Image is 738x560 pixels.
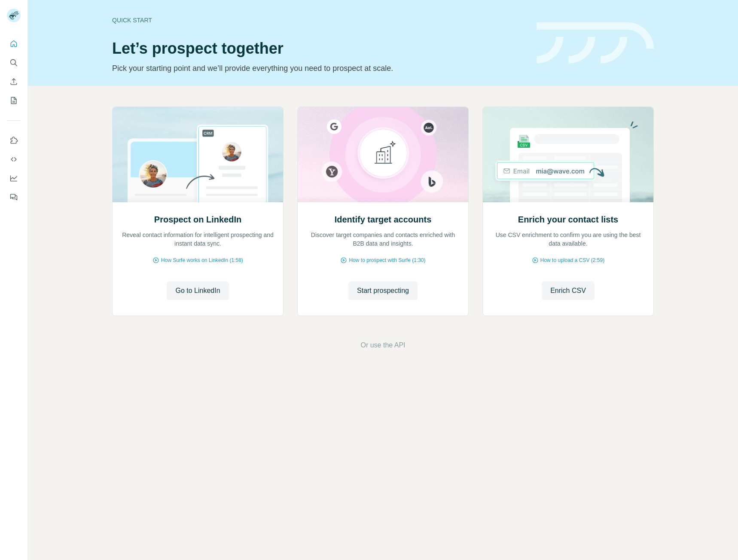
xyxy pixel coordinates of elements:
[7,55,21,70] button: Search
[550,286,586,296] span: Enrich CSV
[7,133,21,148] button: Use Surfe on LinkedIn
[7,36,21,52] button: Quick start
[167,281,229,300] button: Go to LinkedIn
[175,286,220,296] span: Go to LinkedIn
[7,152,21,167] button: Use Surfe API
[335,213,432,225] h2: Identify target accounts
[349,256,425,264] span: How to prospect with Surfe (1:30)
[112,40,526,57] h1: Let’s prospect together
[7,189,21,205] button: Feedback
[7,170,21,186] button: Dashboard
[482,107,654,202] img: Enrich your contact lists
[112,62,526,74] p: Pick your starting point and we’ll provide everything you need to prospect at scale.
[491,231,645,248] p: Use CSV enrichment to confirm you are using the best data available.
[112,107,284,202] img: Prospect on LinkedIn
[121,231,274,248] p: Reveal contact information for intelligent prospecting and instant data sync.
[297,107,469,202] img: Identify target accounts
[540,256,604,264] span: How to upload a CSV (2:59)
[154,213,241,225] h2: Prospect on LinkedIn
[306,231,460,248] p: Discover target companies and contacts enriched with B2B data and insights.
[518,213,618,225] h2: Enrich your contact lists
[112,16,526,24] div: Quick start
[542,281,595,300] button: Enrich CSV
[161,256,243,264] span: How Surfe works on LinkedIn (1:58)
[360,340,405,350] button: Or use the API
[357,286,409,296] span: Start prospecting
[348,281,418,300] button: Start prospecting
[537,22,654,64] img: banner
[7,93,21,108] button: My lists
[7,74,21,89] button: Enrich CSV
